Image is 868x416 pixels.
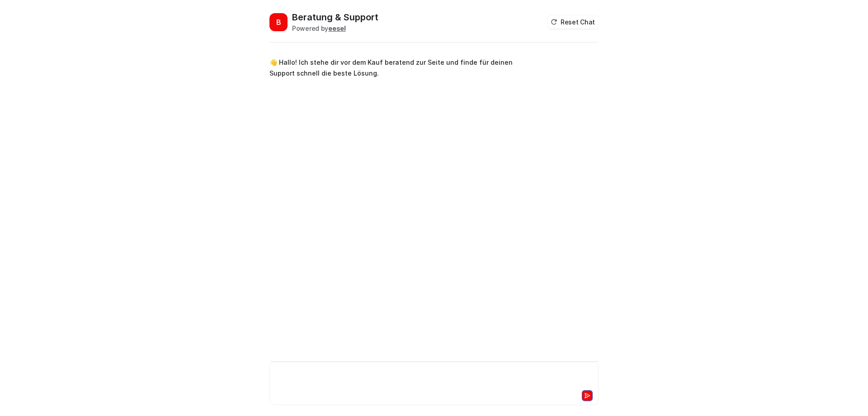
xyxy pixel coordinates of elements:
button: Reset Chat [548,15,599,29]
span: B [269,13,288,31]
h2: Beratung & Support [292,11,378,24]
div: Powered by [292,24,378,33]
b: eesel [328,24,346,32]
p: 👋 Hallo! Ich stehe dir vor dem Kauf beratend zur Seite und finde für deinen Support schnell die b... [269,57,534,79]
